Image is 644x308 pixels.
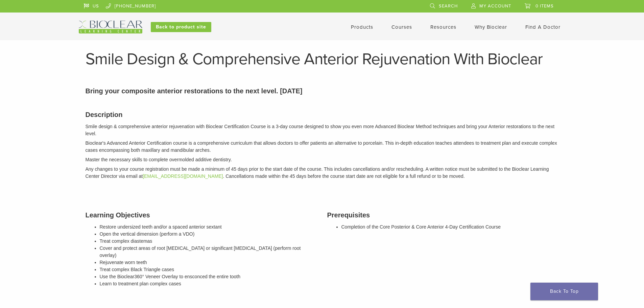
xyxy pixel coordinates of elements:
p: Master the necessary skills to complete overmolded additive dentistry. [86,156,559,163]
a: Resources [430,24,456,30]
li: Rejuvenate worn teeth [100,259,317,266]
span: Search [439,3,458,9]
span: 360° Veneer Overlay to ensconced the entire tooth [134,274,240,279]
li: Open the vertical dimension (perform a VDO) [100,231,317,238]
h1: Smile Design & Comprehensive Anterior Rejuvenation With Bioclear [86,51,559,67]
a: Back To Top [530,283,598,300]
li: Completion of the Core Posterior & Core Anterior 4-Day Certification Course [341,223,559,231]
span: Learn to treatment plan complex cases [100,281,181,286]
em: Any changes to your course registration must be made a minimum of 45 days prior to the start date... [86,166,549,179]
li: Restore undersized teeth and/or a spaced anterior sextant [100,223,317,231]
li: Treat complex Black Triangle cases [100,266,317,273]
p: Bioclear's Advanced Anterior Certification course is a comprehensive curriculum that allows docto... [86,140,559,154]
p: Smile design & comprehensive anterior rejuvenation with Bioclear Certification Course is a 3-day ... [86,123,559,137]
span: My Account [479,3,511,9]
a: Courses [391,24,412,30]
span: 0 items [535,3,554,9]
h3: Learning Objectives [86,210,317,220]
a: Why Bioclear [475,24,507,30]
li: Cover and protect areas of root [MEDICAL_DATA] or significant [MEDICAL_DATA] (perform root overlay) [100,245,317,259]
a: Products [351,24,373,30]
h3: Description [86,110,559,120]
a: [EMAIL_ADDRESS][DOMAIN_NAME] [143,173,223,179]
h3: Prerequisites [327,210,559,220]
p: Bring your composite anterior restorations to the next level. [DATE] [86,86,559,96]
a: Back to product site [151,22,211,32]
li: Treat complex diastemas [100,238,317,245]
a: Find A Doctor [525,24,560,30]
li: Use the Bioclear [100,273,317,280]
img: Bioclear [79,21,142,33]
